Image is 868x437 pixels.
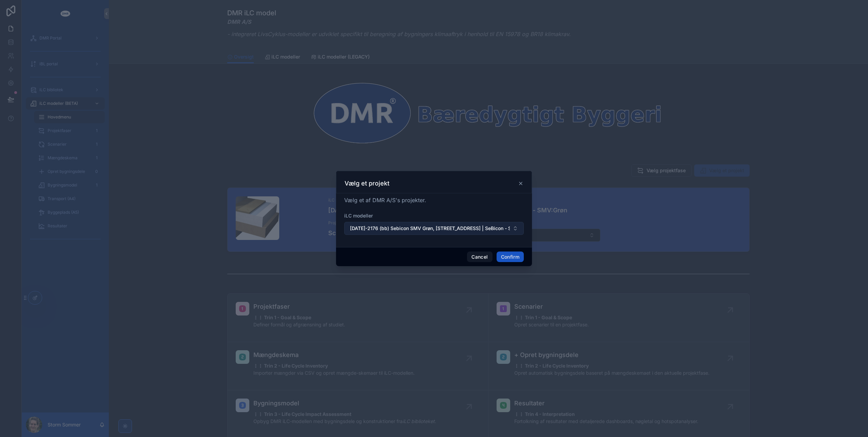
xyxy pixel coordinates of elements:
span: [DATE]-2176 (bb) Sebicon SMV Grøn, [STREET_ADDRESS] | SeBicon - SMV:Grøn [350,225,510,232]
button: Select Button [344,222,524,235]
span: iLC modeller [344,213,373,218]
h3: Vælg et projekt [345,179,389,188]
button: Confirm [497,252,524,262]
button: Cancel [467,252,492,262]
span: Vælg et af DMR A/S's projekter. [344,197,426,204]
